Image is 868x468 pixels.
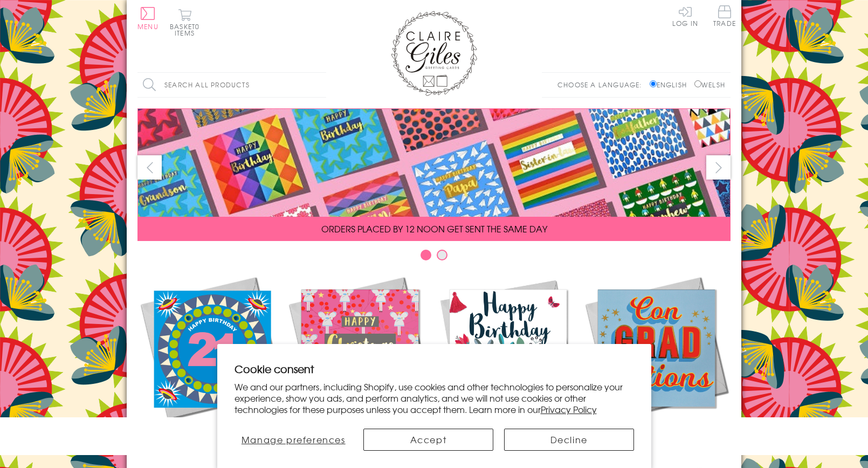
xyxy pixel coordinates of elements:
a: Trade [713,5,736,29]
div: Carousel Pagination [137,249,731,266]
span: 0 items [175,22,199,38]
button: Carousel Page 2 [437,250,447,260]
a: Academic [582,274,731,443]
button: Decline [504,429,634,451]
button: Manage preferences [234,429,353,451]
button: Basket0 items [170,9,199,36]
a: Christmas [286,274,434,443]
span: ORDERS PLACED BY 12 NOON GET SENT THE SAME DAY [321,222,547,235]
button: Carousel Page 1 (Current Slide) [421,250,431,260]
a: Privacy Policy [541,403,597,416]
a: New Releases [137,274,286,443]
input: Welsh [694,80,701,87]
button: next [706,155,731,180]
input: Search all products [137,73,326,97]
button: Menu [137,7,159,30]
input: English [650,80,657,87]
label: English [650,80,692,90]
span: Manage preferences [242,433,346,446]
h2: Cookie consent [235,361,634,376]
p: Choose a language: [557,80,647,90]
button: prev [137,155,162,180]
label: Welsh [694,80,725,90]
p: We and our partners, including Shopify, use cookies and other technologies to personalize your ex... [235,381,634,415]
span: Trade [713,5,736,26]
a: Log In [672,5,698,26]
span: Menu [137,22,159,31]
a: Birthdays [434,274,582,443]
button: Accept [363,429,493,451]
img: Claire Giles Greetings Cards [391,11,477,96]
input: Search [315,73,326,97]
